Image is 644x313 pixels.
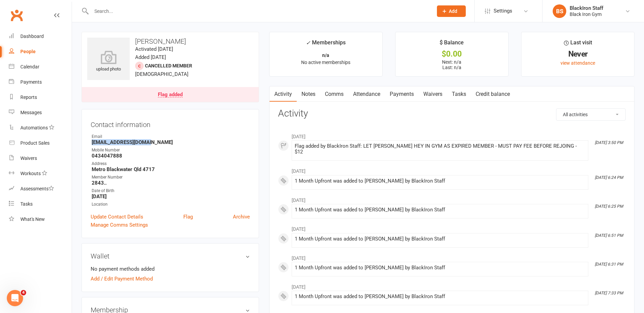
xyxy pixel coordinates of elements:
li: No payment methods added [91,265,250,273]
h3: Activity [278,108,626,119]
i: [DATE] 6:24 PM [595,175,623,180]
li: [DATE] [278,129,626,140]
div: Date of Birth [92,188,250,194]
div: Never [528,50,628,58]
div: Flag added [158,92,183,98]
iframe: Intercom live chat [7,290,23,306]
a: Reports [9,90,72,105]
div: Address [92,161,250,167]
div: People [20,49,36,54]
a: Payments [385,86,419,102]
div: Flag added by BlackIron Staff: LET [PERSON_NAME] HEY IN GYM AS EXPIRED MEMBER - MUST PAY FEE BEFO... [295,143,585,155]
div: $ Balance [440,38,464,50]
i: [DATE] 6:25 PM [595,204,623,209]
div: Member Number [92,174,250,181]
span: Add [449,8,457,14]
a: Activity [270,86,297,102]
li: [DATE] [278,164,626,175]
div: Mobile Number [92,147,250,153]
div: Product Sales [20,140,50,146]
a: What's New [9,212,72,227]
strong: n/a [322,53,329,58]
a: Update Contact Details [91,213,143,221]
a: Flag [183,213,193,221]
a: Workouts [9,166,72,181]
a: People [9,44,72,59]
i: ✓ [306,40,310,46]
strong: [EMAIL_ADDRESS][DOMAIN_NAME] [92,139,250,145]
button: Add [437,5,466,17]
time: Activated [DATE] [135,46,173,52]
div: upload photo [87,50,130,73]
div: Last visit [564,38,592,50]
strong: Metro Blackwater Qld 4717 [92,166,250,172]
div: Assessments [20,186,54,191]
a: Product Sales [9,135,72,151]
div: Location [92,201,250,208]
a: Credit balance [471,86,515,102]
a: Add / Edit Payment Method [91,275,153,283]
div: Reports [20,95,37,100]
i: [DATE] 7:33 PM [595,291,623,295]
h3: [PERSON_NAME] [87,38,253,45]
div: Tasks [20,201,33,207]
span: 4 [21,290,26,295]
i: [DATE] 6:51 PM [595,233,623,238]
div: 1 Month Upfront was added to [PERSON_NAME] by BlackIron Staff [295,236,585,242]
a: Tasks [9,196,72,212]
div: Automations [20,125,48,130]
li: [DATE] [278,280,626,291]
div: 1 Month Upfront was added to [PERSON_NAME] by BlackIron Staff [295,265,585,271]
div: 1 Month Upfront was added to [PERSON_NAME] by BlackIron Staff [295,207,585,213]
strong: 2843.. [92,180,250,186]
div: Dashboard [20,34,44,39]
div: Waivers [20,155,37,161]
div: What's New [20,216,45,222]
li: [DATE] [278,251,626,262]
div: Messages [20,110,42,115]
a: Comms [320,86,348,102]
a: Attendance [348,86,385,102]
a: Waivers [419,86,447,102]
li: [DATE] [278,222,626,233]
a: Automations [9,120,72,135]
a: Notes [297,86,320,102]
span: No active memberships [301,60,350,65]
h3: Wallet [91,252,250,260]
i: [DATE] 3:50 PM [595,140,623,145]
li: [DATE] [278,193,626,204]
span: Cancelled member [145,63,192,68]
div: 1 Month Upfront was added to [PERSON_NAME] by BlackIron Staff [295,294,585,299]
input: Search... [89,6,428,16]
strong: 0434047888 [92,153,250,159]
a: view attendance [560,60,595,66]
div: 1 Month Upfront was added to [PERSON_NAME] by BlackIron Staff [295,178,585,184]
a: Clubworx [8,7,25,24]
span: Settings [494,3,512,19]
div: BS [553,4,566,18]
strong: [DATE] [92,193,250,200]
i: [DATE] 6:31 PM [595,262,623,267]
a: Manage Comms Settings [91,221,148,229]
a: Archive [233,213,250,221]
div: BlackIron Staff [570,5,603,11]
div: $0.00 [402,50,502,58]
div: Workouts [20,171,41,176]
div: Calendar [20,64,39,69]
a: Dashboard [9,29,72,44]
div: Payments [20,79,42,85]
a: Assessments [9,181,72,196]
time: Added [DATE] [135,54,166,60]
div: Memberships [306,38,346,51]
h3: Contact information [91,118,250,128]
a: Waivers [9,151,72,166]
a: Calendar [9,59,72,75]
span: [DEMOGRAPHIC_DATA] [135,71,188,77]
a: Messages [9,105,72,120]
p: Next: n/a Last: n/a [402,59,502,70]
a: Payments [9,75,72,90]
div: Black Iron Gym [570,11,603,17]
div: Email [92,133,250,140]
a: Tasks [447,86,471,102]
